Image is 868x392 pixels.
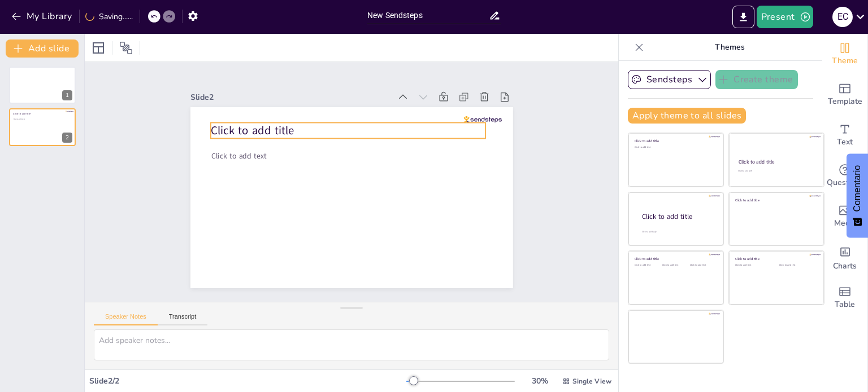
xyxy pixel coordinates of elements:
div: 1 [62,90,72,100]
button: My Library [8,7,77,25]
button: Sendsteps [628,70,711,89]
div: Click to add title [642,212,714,222]
div: Click to add title [739,158,814,165]
div: Layout [89,39,107,57]
button: Comentarios - Mostrar encuesta [847,154,868,238]
div: Saving...... [85,11,133,22]
button: Transcript [158,313,208,325]
div: Click to add title [735,257,816,261]
div: Add text boxes [822,115,867,156]
div: Add a table [822,278,867,318]
button: Present [757,6,813,28]
span: Table [835,298,855,311]
div: Slide 2 [330,226,528,279]
font: Comentario [852,165,862,212]
span: Position [119,41,133,55]
button: Apply theme to all slides [628,108,746,124]
span: Single View [572,377,611,386]
span: Questions [827,177,863,189]
span: Charts [833,260,857,272]
span: Click to add title [416,195,501,228]
p: Themes [648,34,811,61]
div: Click to add title [635,257,715,261]
div: 1 [9,67,76,104]
div: Click to add text [690,264,715,267]
button: Create theme [715,70,798,89]
div: Click to add text [662,264,688,267]
div: Change the overall theme [822,34,867,74]
div: E C [832,7,853,27]
div: Add ready made slides [822,74,867,115]
div: Add images, graphics, shapes or video [822,196,867,237]
div: Click to add body [642,231,713,234]
button: Add slide [6,39,79,58]
span: Theme [832,55,858,67]
span: Click to add text [440,173,496,195]
div: Add charts and graphs [822,237,867,278]
div: 2 [62,133,72,143]
span: Text [837,136,853,148]
div: Get real-time input from your audience [822,156,867,196]
span: Click to add text [14,117,25,120]
div: Click to add title [735,197,816,202]
div: Click to add text [738,170,813,173]
span: Media [834,217,856,230]
button: Speaker Notes [94,313,158,325]
div: Slide 2 / 2 [89,376,406,386]
div: 30 % [526,376,553,386]
div: Click to add title [635,139,715,143]
span: Template [828,95,862,108]
div: 2 [9,108,76,146]
div: Click to add text [779,264,815,267]
div: Click to add text [635,146,715,149]
div: Click to add text [635,264,660,267]
button: Export to PowerPoint [732,6,754,28]
div: Click to add text [735,264,771,267]
input: Insert title [367,7,489,24]
span: Click to add title [13,112,31,115]
button: E C [832,6,853,28]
